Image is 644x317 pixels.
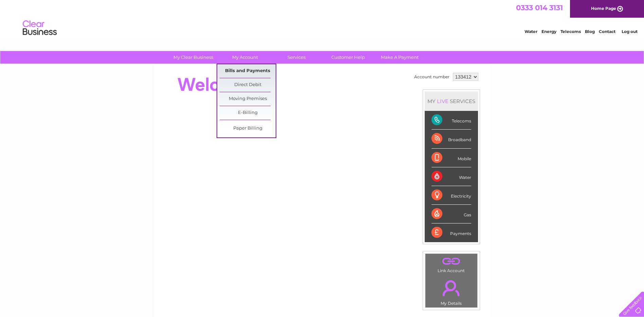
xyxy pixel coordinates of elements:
[165,51,221,64] a: My Clear Business
[217,51,273,64] a: My Account
[541,29,556,34] a: Energy
[431,149,471,167] div: Mobile
[162,4,483,33] div: Clear Business is a trading name of Verastar Limited (registered in [GEOGRAPHIC_DATA] No. 3667643...
[269,51,325,64] a: Services
[525,29,537,34] a: Water
[436,98,450,104] div: LIVE
[431,167,471,186] div: Water
[427,276,476,300] a: .
[599,29,615,34] a: Contact
[431,130,471,148] div: Broadband
[220,64,276,78] a: Bills and Payments
[320,51,376,64] a: Customer Help
[425,274,478,308] td: My Details
[560,29,581,34] a: Telecoms
[425,91,478,111] div: MY SERVICES
[220,106,276,120] a: E-Billing
[425,253,478,275] td: Link Account
[622,29,638,34] a: Log out
[412,71,451,83] td: Account number
[220,122,276,135] a: Paper Billing
[431,186,471,205] div: Electricity
[22,18,57,38] img: logo.png
[585,29,595,34] a: Blog
[516,3,563,12] a: 0333 014 3131
[220,78,276,92] a: Direct Debit
[431,111,471,130] div: Telecoms
[220,92,276,106] a: Moving Premises
[431,223,471,242] div: Payments
[372,51,428,64] a: Make A Payment
[431,205,471,223] div: Gas
[427,255,476,267] a: .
